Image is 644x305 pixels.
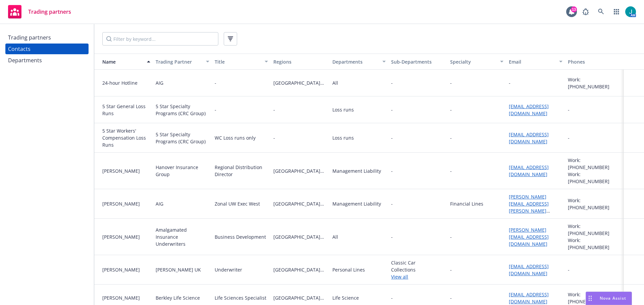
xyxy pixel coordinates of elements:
span: Nova Assist [600,295,626,301]
button: Specialty [447,54,506,70]
div: 5 Star Workers' Compensation Loss Runs [102,127,150,148]
button: Name [94,54,153,70]
span: Collections [391,266,444,273]
div: Hanover Insurance Group [156,164,209,178]
div: - [450,79,452,86]
div: Work: [PHONE_NUMBER] [568,157,621,171]
div: [PERSON_NAME] [102,167,150,174]
div: All [332,233,338,240]
div: Loss runs [332,134,354,141]
span: [GEOGRAPHIC_DATA][US_STATE] [273,233,327,240]
div: 5 Star Specialty Programs (CRC Group) [156,131,209,145]
div: - [568,106,570,113]
div: Email [509,58,555,65]
div: Drag to move [586,292,594,305]
div: - [568,134,570,141]
div: Sub-Departments [391,58,444,65]
div: [PERSON_NAME] [102,294,150,301]
a: Departments [5,55,89,66]
button: Nova Assist [586,292,632,305]
div: - [450,106,452,113]
div: Management Liability [332,167,381,174]
div: - [568,266,570,273]
div: Trading Partner [156,58,202,65]
span: [GEOGRAPHIC_DATA][US_STATE] [273,200,327,207]
div: Contacts [8,44,31,54]
span: - [391,79,444,86]
div: Personal Lines [332,266,365,273]
a: Switch app [610,5,623,18]
div: Trading partners [8,32,51,43]
span: - [273,134,327,141]
button: Email [506,54,565,70]
div: - [450,233,452,240]
div: [PERSON_NAME] [102,233,150,240]
div: Name [97,58,143,65]
div: Work: [PHONE_NUMBER] [568,171,621,185]
a: Report a Bug [579,5,592,18]
div: Specialty [450,58,496,65]
div: Departments [8,55,42,66]
div: WC Loss runs only [215,134,256,141]
a: [PERSON_NAME][EMAIL_ADDRESS][DOMAIN_NAME] [509,227,549,247]
span: [GEOGRAPHIC_DATA][US_STATE] [273,79,327,86]
button: Regions [271,54,329,70]
span: - [391,233,444,240]
button: Departments [330,54,388,70]
div: Regional Distribution Director [215,164,268,178]
span: - [391,200,393,207]
div: - [450,266,452,273]
div: Berkley Life Science [156,294,200,301]
div: Loss runs [332,106,354,113]
div: Zonal UW Exec West [215,200,260,207]
div: Work: [PHONE_NUMBER] [568,291,621,305]
div: All [332,79,338,86]
div: 5 Star Specialty Programs (CRC Group) [156,103,209,117]
button: Title [212,54,271,70]
div: 5 Star General Loss Runs [102,103,150,117]
div: AIG [156,79,163,86]
span: - [391,106,393,113]
div: Work: [PHONE_NUMBER] [568,197,621,211]
div: Business Development [215,233,266,240]
div: Life Sciences Specialist [215,294,266,301]
a: Contacts [5,44,89,54]
div: 24-hour Hotline [102,79,150,86]
img: photo [625,6,636,17]
div: Work: [PHONE_NUMBER] [568,76,621,90]
div: - [450,294,452,301]
a: Search [594,5,608,18]
span: [GEOGRAPHIC_DATA][US_STATE] [273,167,327,174]
a: [EMAIL_ADDRESS][DOMAIN_NAME] [509,291,549,305]
input: Filter by keyword... [102,32,218,46]
div: - [509,79,511,86]
div: - [215,79,216,86]
span: [GEOGRAPHIC_DATA][US_STATE] [273,266,327,273]
div: Management Liability [332,200,381,207]
a: View all [391,273,444,280]
div: - [215,106,216,113]
button: Sub-Departments [388,54,447,70]
div: [PERSON_NAME] [102,200,150,207]
a: [PERSON_NAME][EMAIL_ADDRESS][PERSON_NAME][DOMAIN_NAME] [509,194,549,221]
div: - [450,134,452,141]
button: Phones [565,54,624,70]
span: - [273,106,327,113]
div: [PERSON_NAME] [102,266,150,273]
a: [EMAIL_ADDRESS][DOMAIN_NAME] [509,164,549,177]
a: Trading partners [5,32,89,43]
a: [EMAIL_ADDRESS][DOMAIN_NAME] [509,103,549,117]
a: [EMAIL_ADDRESS][DOMAIN_NAME] [509,263,549,277]
a: [EMAIL_ADDRESS][DOMAIN_NAME] [509,131,549,145]
div: - [450,167,452,174]
div: Life Science [332,294,359,301]
div: Amalgamated Insurance Underwriters [156,226,209,247]
a: Trading partners [5,2,74,21]
span: - [391,167,393,174]
div: AIG [156,200,163,207]
div: Work: [PHONE_NUMBER] [568,223,621,237]
span: - [391,294,393,301]
div: Title [215,58,261,65]
div: Financial Lines [450,200,483,207]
